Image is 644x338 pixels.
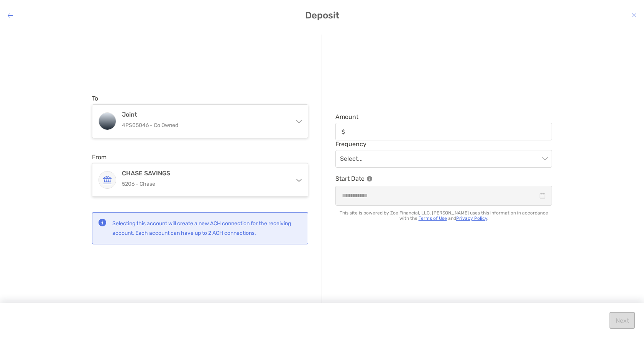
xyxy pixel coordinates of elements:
label: From [92,153,107,161]
img: Information Icon [367,176,372,181]
p: 4PS05046 - Co Owned [122,120,287,130]
img: Joint [99,113,116,130]
label: To [92,95,98,102]
img: status icon [99,219,106,226]
img: input icon [342,129,345,135]
input: Amountinput icon [348,129,552,135]
p: Start Date [335,174,552,183]
h4: Joint [122,111,287,118]
p: 5206 - Chase [122,179,287,189]
a: Privacy Policy [456,216,487,221]
a: Terms of Use [419,216,447,221]
span: Frequency [335,140,552,148]
img: CHASE SAVINGS [99,171,116,188]
span: Amount [335,113,552,120]
p: This site is powered by Zoe Financial, LLC. [PERSON_NAME] uses this information in accordance wit... [335,210,552,221]
p: Selecting this account will create a new ACH connection for the receiving account. Each account c... [112,219,302,238]
h4: CHASE SAVINGS [122,170,287,177]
